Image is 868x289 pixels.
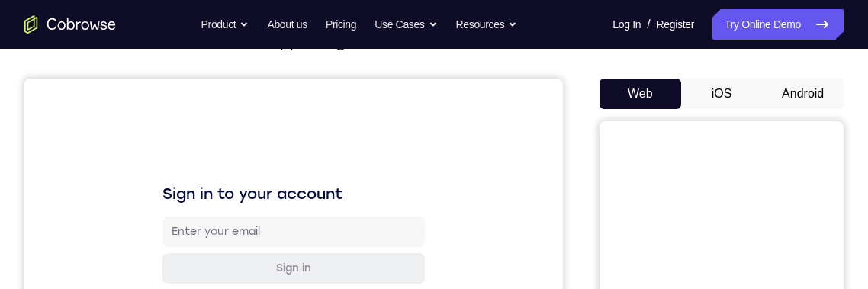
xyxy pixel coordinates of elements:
[762,79,844,109] button: Android
[600,79,681,109] button: Web
[647,15,650,34] span: /
[267,9,307,40] a: About us
[201,9,249,40] button: Product
[657,9,694,40] a: Register
[262,218,278,230] p: or
[24,15,116,34] a: Go to the home page
[138,242,400,272] button: Sign in with Google
[138,175,400,205] button: Sign in
[230,249,333,265] div: Sign in with Google
[147,146,391,161] input: Enter your email
[138,104,400,126] h1: Sign in to your account
[375,9,437,40] button: Use Cases
[681,79,763,109] button: iOS
[712,9,844,40] a: Try Online Demo
[326,9,356,40] a: Pricing
[456,9,518,40] button: Resources
[612,9,641,40] a: Log In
